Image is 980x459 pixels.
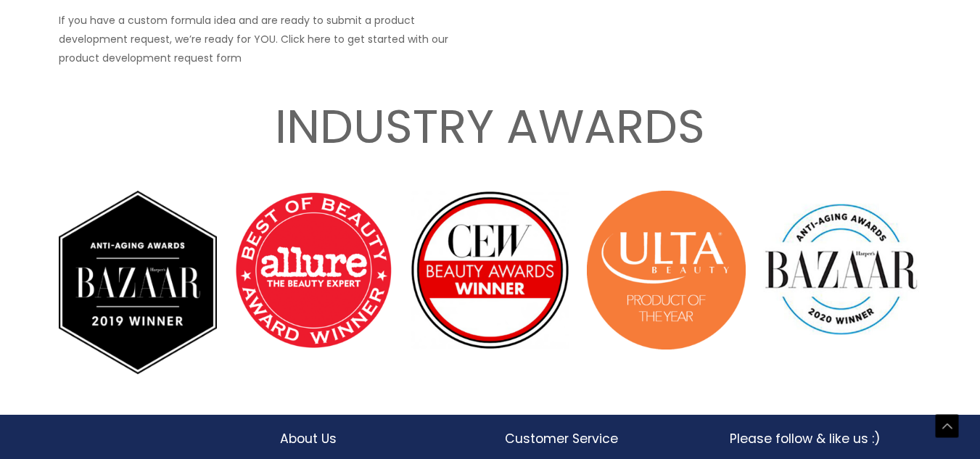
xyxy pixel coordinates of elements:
[280,429,476,448] h2: About Us
[411,191,569,350] img: CEW Beauty Awards Winner Seal Image
[505,429,701,448] h2: Customer Service
[59,11,482,67] p: If you have a custom formula idea and are ready to submit a product development request, we’re re...
[234,191,393,350] img: Best Of Beauty Allure Award Winner Seal Image
[55,96,926,158] h2: INDUSTRY AWARDS
[730,429,926,448] h2: Please follow & like us :)
[763,191,922,350] img: Anti-aging Awards Bazaar 2020 Winner Seal Image
[59,191,218,374] img: Anti-aging Awards Bazaar 2019 Winner Seal Image
[587,191,746,350] img: Ulta Beauty Product Of The Year Award Seal Image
